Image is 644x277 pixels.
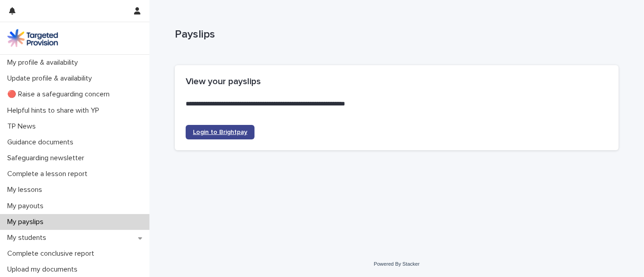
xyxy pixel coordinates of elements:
p: Safeguarding newsletter [4,154,91,162]
a: Login to Brightpay [186,125,255,139]
p: My profile & availability [4,58,85,67]
p: My students [4,234,53,242]
p: 🔴 Raise a safeguarding concern [4,90,117,99]
span: Login to Brightpay [193,129,247,135]
p: Complete conclusive report [4,249,101,258]
p: Guidance documents [4,138,81,147]
p: My payouts [4,202,51,210]
h2: View your payslips [186,76,608,87]
p: My lessons [4,186,49,194]
img: M5nRWzHhSzIhMunXDL62 [7,29,58,47]
p: Helpful hints to share with YP [4,106,106,115]
p: Update profile & availability [4,74,99,83]
p: TP News [4,122,43,131]
a: Powered By Stacker [374,261,419,267]
p: Complete a lesson report [4,170,95,178]
p: Upload my documents [4,265,85,274]
p: My payslips [4,218,51,226]
p: Payslips [175,28,615,41]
